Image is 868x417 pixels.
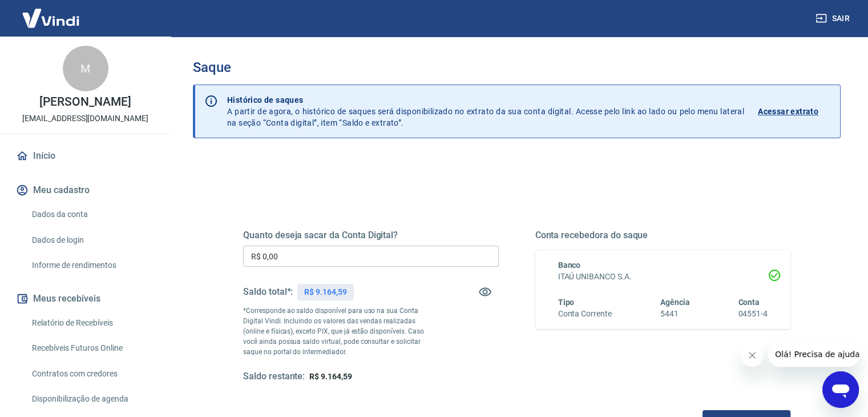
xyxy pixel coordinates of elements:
[27,311,157,335] a: Relatório de Recebíveis
[660,308,690,320] h6: 5441
[741,344,764,367] iframe: Close message
[227,94,744,106] p: Histórico de saques
[758,94,831,129] a: Acessar extrato
[738,308,768,320] h6: 04551-4
[558,260,581,270] span: Banco
[63,46,108,91] div: M
[768,342,859,367] iframe: Message from company
[535,230,791,241] h5: Conta recebedora do saque
[27,203,157,226] a: Dados da conta
[39,96,131,108] p: [PERSON_NAME]
[309,372,352,381] span: R$ 9.164,59
[243,286,293,298] h5: Saldo total*:
[14,143,157,169] a: Início
[27,336,157,360] a: Recebíveis Futuros Online
[738,298,760,307] span: Conta
[813,8,854,29] button: Sair
[758,106,818,117] p: Acessar extrato
[660,298,690,307] span: Agência
[27,254,157,277] a: Informe de rendimentos
[558,271,768,283] h6: ITAÚ UNIBANCO S.A.
[243,230,499,241] h5: Quanto deseja sacar da Conta Digital?
[304,286,346,298] p: R$ 9.164,59
[243,371,305,383] h5: Saldo restante:
[27,387,157,411] a: Disponibilização de agenda
[22,113,148,125] p: [EMAIL_ADDRESS][DOMAIN_NAME]
[243,306,435,357] p: *Corresponde ao saldo disponível para uso na sua Conta Digital Vindi. Incluindo os valores das ve...
[7,8,96,17] span: Olá! Precisa de ajuda?
[558,298,575,307] span: Tipo
[27,362,157,386] a: Contratos com credores
[227,94,744,129] p: A partir de agora, o histórico de saques será disponibilizado no extrato da sua conta digital. Ac...
[14,178,157,203] button: Meu cadastro
[14,286,157,311] button: Meus recebíveis
[558,308,612,320] h6: Conta Corrente
[822,371,859,408] iframe: Button to launch messaging window
[27,228,157,252] a: Dados de login
[193,59,841,75] h3: Saque
[14,1,88,35] img: Vindi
